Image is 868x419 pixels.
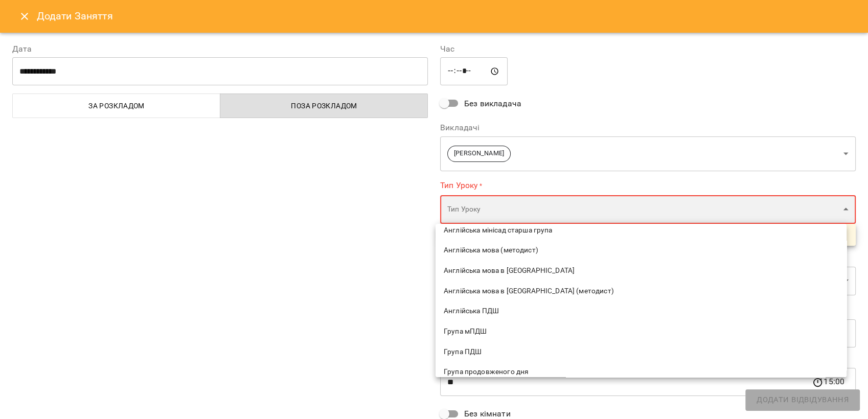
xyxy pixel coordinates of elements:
span: Англійська мова в [GEOGRAPHIC_DATA] [444,266,838,276]
span: Англійська мова в [GEOGRAPHIC_DATA] (методист) [444,286,838,296]
span: Англійська мінісад старша група [444,225,838,236]
span: Група мПДШ [444,327,838,337]
span: Група продовженого дня [444,367,838,377]
span: Англійська ПДШ [444,306,838,316]
span: Група ПДШ [444,347,838,357]
span: Англійська мова (методист) [444,245,838,255]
